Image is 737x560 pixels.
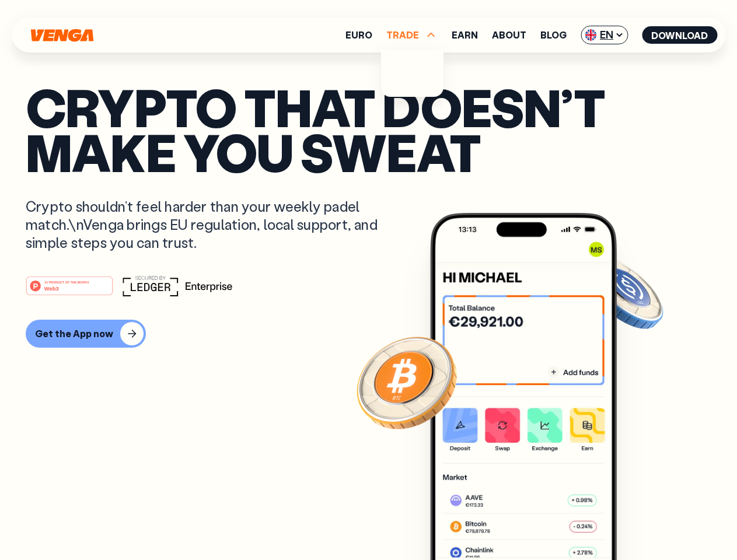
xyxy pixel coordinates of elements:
p: Crypto shouldn’t feel harder than your weekly padel match.\nVenga brings EU regulation, local sup... [26,197,394,252]
img: Bitcoin [354,330,459,435]
a: Euro [345,30,372,40]
a: Get the App now [26,320,711,348]
tspan: Web3 [44,285,59,291]
tspan: #1 PRODUCT OF THE MONTH [44,280,89,283]
img: flag-uk [585,29,596,41]
p: Crypto that doesn’t make you sweat [26,85,711,174]
svg: Home [29,29,95,42]
a: About [492,30,526,40]
a: Earn [452,30,478,40]
img: USDC coin [582,251,666,335]
button: Get the App now [26,320,146,348]
span: TRADE [386,28,438,42]
button: Download [642,26,717,44]
span: TRADE [386,30,419,40]
span: EN [581,26,628,44]
div: Get the App now [35,328,113,339]
a: Blog [540,30,567,40]
a: #1 PRODUCT OF THE MONTHWeb3 [26,283,113,298]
